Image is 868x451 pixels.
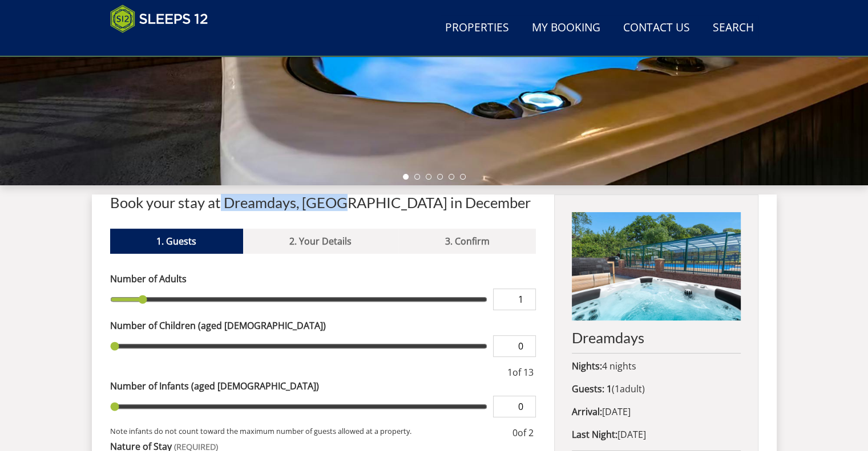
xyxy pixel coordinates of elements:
[398,229,536,254] a: 3. Confirm
[510,426,536,440] div: of 2
[110,426,511,440] small: Note infants do not count toward the maximum number of guests allowed at a property.
[615,383,620,395] span: 1
[505,365,536,379] div: of 13
[708,15,758,41] a: Search
[527,15,605,41] a: My Booking
[110,5,208,33] img: Sleeps 12
[110,194,536,210] h2: Book your stay at Dreamdays, [GEOGRAPHIC_DATA] in December
[110,379,536,393] label: Number of Infants (aged [DEMOGRAPHIC_DATA])
[110,229,243,254] a: 1. Guests
[572,405,602,418] strong: Arrival:
[110,319,536,332] label: Number of Children (aged [DEMOGRAPHIC_DATA])
[507,366,512,379] span: 1
[512,426,518,439] span: 0
[607,383,645,395] span: ( )
[110,272,536,286] label: Number of Adults
[572,360,602,372] strong: Nights:
[607,383,612,395] strong: 1
[619,15,695,41] a: Contact Us
[572,383,604,395] strong: Guests:
[243,229,398,254] a: 2. Your Details
[572,405,740,419] p: [DATE]
[104,40,224,50] iframe: Customer reviews powered by Trustpilot
[441,15,514,41] a: Properties
[572,359,740,373] p: 4 nights
[572,428,617,441] strong: Last Night:
[572,428,740,441] p: [DATE]
[615,383,642,395] span: adult
[572,330,740,346] h2: Dreamdays
[572,212,740,320] img: An image of 'Dreamdays'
